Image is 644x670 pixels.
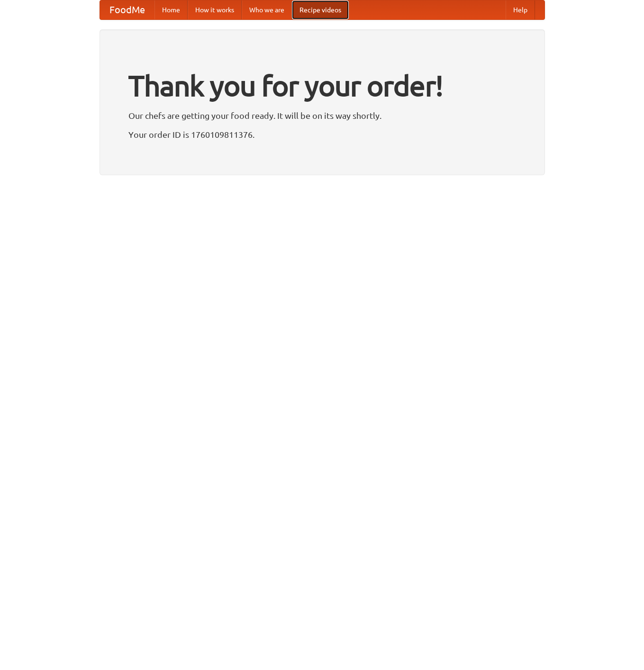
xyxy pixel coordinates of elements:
[128,63,516,108] h1: Thank you for your order!
[100,0,154,19] a: FoodMe
[188,0,242,19] a: How it works
[128,108,516,123] p: Our chefs are getting your food ready. It will be on its way shortly.
[292,0,349,19] a: Recipe videos
[128,127,516,142] p: Your order ID is 1760109811376.
[506,0,535,19] a: Help
[242,0,292,19] a: Who we are
[154,0,188,19] a: Home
